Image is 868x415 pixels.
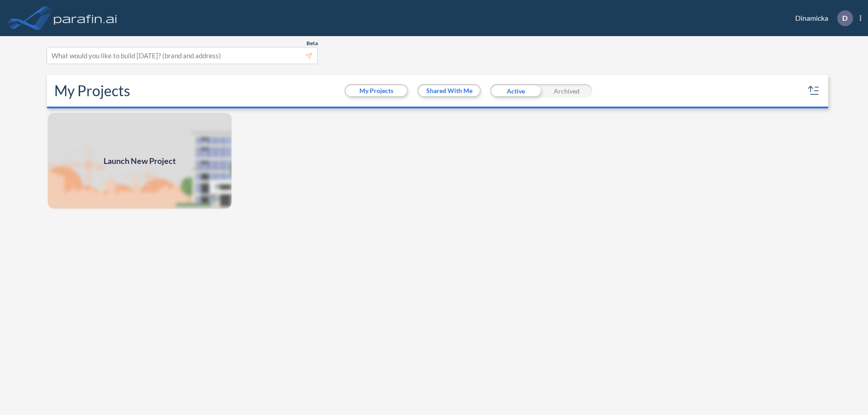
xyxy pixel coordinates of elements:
[782,10,861,26] div: Dinamicka
[54,82,130,99] h2: My Projects
[842,14,848,22] p: D
[346,85,407,96] button: My Projects
[307,40,318,47] span: Beta
[47,112,232,210] a: Launch New Project
[541,84,592,98] div: Archived
[104,155,176,167] span: Launch New Project
[47,112,232,210] img: add
[52,9,119,27] img: logo
[419,85,480,96] button: Shared With Me
[807,84,821,98] button: sort
[490,84,541,98] div: Active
